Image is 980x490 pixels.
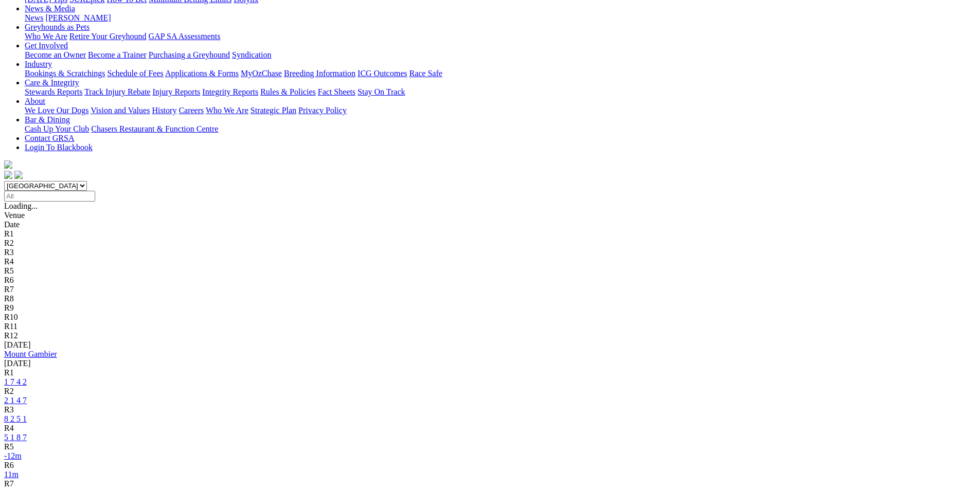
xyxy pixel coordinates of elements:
[25,97,45,105] a: About
[25,124,89,133] a: Cash Up Your Club
[4,191,95,202] input: Select date
[88,50,147,59] a: Become a Trainer
[25,106,976,115] div: About
[25,23,90,31] a: Greyhounds as Pets
[25,124,976,134] div: Bar & Dining
[4,387,976,396] div: R2
[25,13,43,22] a: News
[25,50,86,59] a: Become an Owner
[4,340,976,350] div: [DATE]
[4,350,57,358] a: Mount Gambier
[25,106,88,115] a: We Love Our Dogs
[25,32,976,41] div: Greyhounds as Pets
[4,266,976,276] div: R5
[149,50,230,59] a: Purchasing a Greyhound
[4,160,12,169] img: logo-grsa-white.png
[206,106,248,115] a: Who We Are
[91,106,150,115] a: Vision and Values
[241,69,282,78] a: MyOzChase
[25,50,976,60] div: Get Involved
[232,50,271,59] a: Syndication
[4,479,976,488] div: R7
[4,396,27,405] a: 2 1 4 7
[4,377,27,386] a: 1 7 4 2
[25,87,976,97] div: Care & Integrity
[69,32,147,41] a: Retire Your Greyhound
[298,106,347,115] a: Privacy Policy
[4,276,976,285] div: R6
[4,461,976,470] div: R6
[165,69,239,78] a: Applications & Forms
[84,87,150,96] a: Track Injury Rebate
[4,331,976,340] div: R12
[25,134,74,142] a: Contact GRSA
[202,87,258,96] a: Integrity Reports
[25,87,82,96] a: Stewards Reports
[4,451,22,460] a: -12m
[25,13,976,23] div: News & Media
[25,143,93,152] a: Login To Blackbook
[4,303,976,313] div: R9
[91,124,218,133] a: Chasers Restaurant & Function Centre
[25,4,75,13] a: News & Media
[4,257,976,266] div: R4
[251,106,296,115] a: Strategic Plan
[25,69,105,78] a: Bookings & Scratchings
[25,60,52,68] a: Industry
[4,322,976,331] div: R11
[25,78,79,87] a: Care & Integrity
[25,115,70,124] a: Bar & Dining
[45,13,111,22] a: [PERSON_NAME]
[179,106,204,115] a: Careers
[260,87,316,96] a: Rules & Policies
[107,69,163,78] a: Schedule of Fees
[4,414,27,423] a: 8 2 5 1
[25,69,976,78] div: Industry
[25,32,67,41] a: Who We Are
[152,106,176,115] a: History
[4,470,19,479] a: 11m
[318,87,355,96] a: Fact Sheets
[4,285,976,294] div: R7
[4,211,976,220] div: Venue
[4,359,976,368] div: [DATE]
[4,405,976,414] div: R3
[4,294,976,303] div: R8
[284,69,355,78] a: Breeding Information
[4,220,976,229] div: Date
[4,248,976,257] div: R3
[4,239,976,248] div: R2
[4,433,27,442] a: 5 1 8 7
[4,442,976,451] div: R5
[14,171,23,179] img: twitter.svg
[149,32,221,41] a: GAP SA Assessments
[4,424,976,433] div: R4
[4,229,976,239] div: R1
[4,171,12,179] img: facebook.svg
[4,202,38,210] span: Loading...
[4,313,976,322] div: R10
[358,87,405,96] a: Stay On Track
[152,87,200,96] a: Injury Reports
[358,69,407,78] a: ICG Outcomes
[4,368,976,377] div: R1
[25,41,68,50] a: Get Involved
[409,69,442,78] a: Race Safe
